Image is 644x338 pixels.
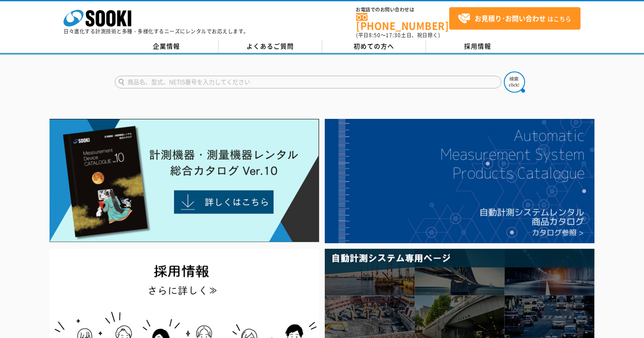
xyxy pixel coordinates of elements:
img: 自動計測システムカタログ [325,119,594,243]
img: Catalog Ver10 [50,119,319,242]
span: 初めての方へ [354,41,394,51]
input: 商品名、型式、NETIS番号を入力してください [115,76,501,88]
span: 17:30 [386,31,401,39]
span: 8:50 [369,31,381,39]
a: [PHONE_NUMBER] [356,13,449,30]
span: お電話でのお問い合わせは [356,7,449,12]
span: (平日 ～ 土日、祝日除く) [356,31,440,39]
strong: お見積り･お問い合わせ [475,13,546,23]
a: 採用情報 [426,40,530,53]
span: はこちら [458,12,571,25]
a: 初めての方へ [322,40,426,53]
a: お見積り･お問い合わせはこちら [449,7,580,30]
p: 日々進化する計測技術と多種・多様化するニーズにレンタルでお応えします。 [64,29,249,34]
a: 企業情報 [115,40,218,53]
img: btn_search.png [504,71,525,93]
a: よくあるご質問 [218,40,322,53]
